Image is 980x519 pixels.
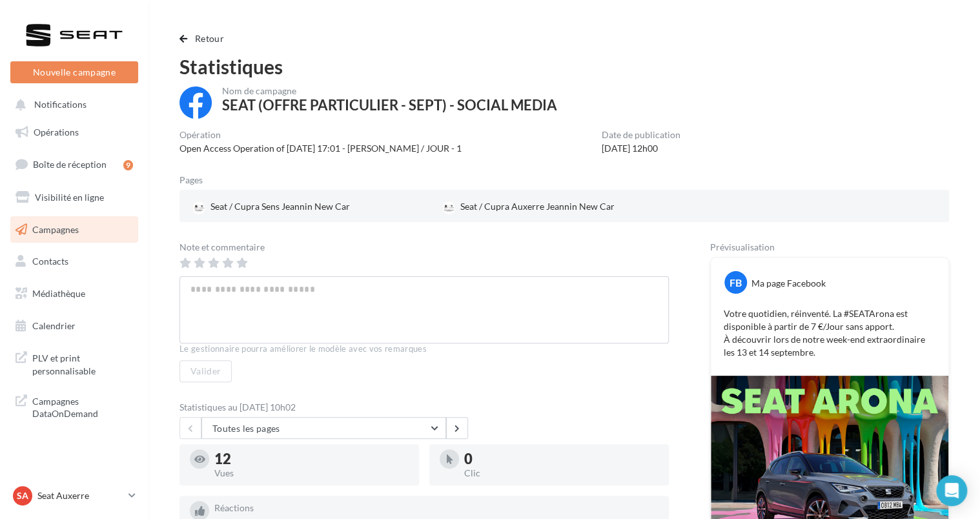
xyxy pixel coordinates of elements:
a: Contacts [8,248,141,275]
div: Seat / Cupra Sens Jeannin New Car [190,198,352,217]
span: Campagnes DataOnDemand [32,392,133,420]
div: Note et commentaire [179,243,669,252]
div: Statistiques [179,57,949,76]
button: Valider [179,360,232,382]
span: Calendrier [32,320,76,331]
div: Open Access Operation of [DATE] 17:01 - [PERSON_NAME] / JOUR - 1 [179,142,462,155]
div: Pages [179,176,213,185]
p: Votre quotidien, réinventé. La #SEATArona est disponible à partir de 7 €/Jour sans apport. À déco... [724,307,935,359]
a: Seat / Cupra Auxerre Jeannin New Car [440,198,689,217]
span: SA [17,489,28,502]
span: Retour [195,33,224,44]
div: Date de publication [602,130,680,139]
div: Prévisualisation [710,243,949,252]
div: FB [724,271,747,294]
a: Boîte de réception9 [8,150,141,178]
div: Clic [464,469,658,478]
a: Campagnes DataOnDemand [8,387,141,425]
div: Vues [214,469,409,478]
div: 12 [214,452,409,466]
span: Toutes les pages [212,423,280,434]
span: Contacts [32,256,68,267]
span: Médiathèque [32,288,85,299]
div: Le gestionnaire pourra améliorer le modèle avec vos remarques [179,343,669,355]
span: Notifications [34,99,87,110]
div: Ma page Facebook [751,277,826,290]
a: PLV et print personnalisable [8,344,141,382]
span: Opérations [34,127,79,137]
span: Boîte de réception [33,159,107,170]
div: Statistiques au [DATE] 10h02 [179,403,669,412]
span: Campagnes [32,223,79,234]
div: 0 [464,452,658,466]
span: PLV et print personnalisable [32,349,133,377]
div: Open Intercom Messenger [936,475,967,506]
button: Retour [179,31,229,46]
a: SA Seat Auxerre [10,483,138,508]
div: 9 [123,160,133,170]
a: Seat / Cupra Sens Jeannin New Car [190,198,440,217]
div: SEAT (OFFRE PARTICULIER - SEPT) - SOCIAL MEDIA [222,98,557,112]
div: Réactions [214,504,658,513]
a: Calendrier [8,312,141,340]
div: Seat / Cupra Auxerre Jeannin New Car [440,198,617,217]
div: Opération [179,130,462,139]
a: Visibilité en ligne [8,184,141,211]
a: Médiathèque [8,280,141,307]
button: Toutes les pages [201,417,446,439]
p: Seat Auxerre [37,489,123,502]
button: Nouvelle campagne [10,61,138,83]
a: Campagnes [8,216,141,243]
span: Visibilité en ligne [35,192,104,203]
div: Nom de campagne [222,86,557,96]
div: [DATE] 12h00 [602,142,680,155]
a: Opérations [8,119,141,146]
